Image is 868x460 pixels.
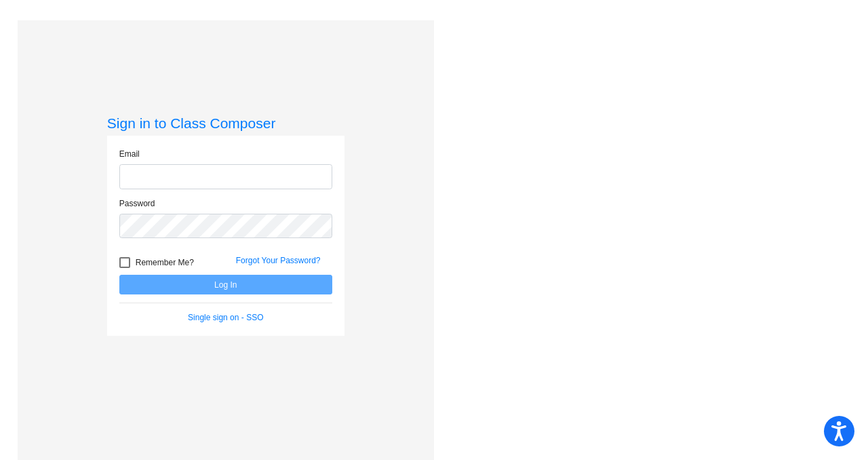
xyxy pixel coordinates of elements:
[119,148,140,160] label: Email
[136,254,194,271] span: Remember Me?
[188,313,263,322] a: Single sign on - SSO
[107,115,344,132] h3: Sign in to Class Composer
[119,197,155,210] label: Password
[236,256,321,265] a: Forgot Your Password?
[119,275,332,294] button: Log In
